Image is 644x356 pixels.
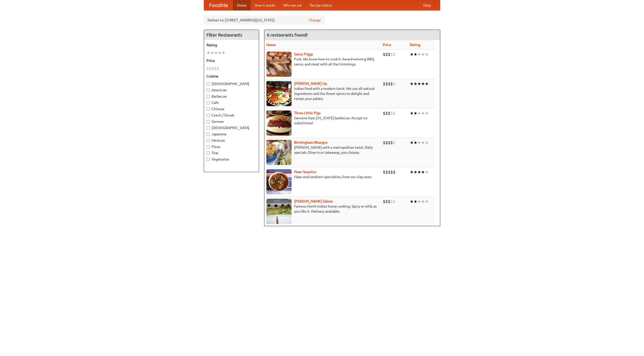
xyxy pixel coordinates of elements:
[207,81,256,86] label: [DEMOGRAPHIC_DATA]
[294,82,327,86] a: [PERSON_NAME] Up
[217,66,219,71] li: $
[414,52,417,57] li: ★
[207,89,210,92] input: American
[207,151,210,155] input: Thai
[425,199,429,204] li: ★
[425,140,429,145] li: ★
[207,138,256,143] label: Mexican
[410,110,414,116] li: ★
[207,113,256,118] label: Czech / Slovak
[207,94,256,99] label: Barbecue
[383,81,385,87] li: $
[294,140,327,144] a: Birmingham Bhangra
[417,81,421,87] li: ★
[207,50,210,56] li: ★
[207,157,256,162] label: Vegetarian
[266,81,292,106] img: curryup.jpg
[207,101,210,104] input: Cafe
[207,125,256,130] label: [DEMOGRAPHIC_DATA]
[207,66,209,71] li: $
[390,110,393,116] li: $
[388,140,390,145] li: $
[425,52,429,57] li: ★
[383,52,385,57] li: $
[294,199,333,203] b: [PERSON_NAME] Galore
[279,0,306,10] a: Who we are
[212,66,214,71] li: $
[421,110,425,116] li: ★
[385,52,388,57] li: $
[385,110,388,116] li: $
[414,81,417,87] li: ★
[309,18,321,23] a: Change
[306,0,336,10] a: Recipe videos
[393,110,395,116] li: $
[266,57,379,67] p: Pork. We know how to cook it. Award-winning BBQ sauce, and meat with all the trimmings.
[393,169,395,175] li: $
[207,95,210,98] input: Barbecue
[210,50,214,56] li: ★
[207,126,210,130] input: [DEMOGRAPHIC_DATA]
[388,81,390,87] li: $
[294,170,316,174] a: Naan Sequitur
[421,169,425,175] li: ★
[388,52,390,57] li: $
[294,52,313,56] a: Saucy Piggy
[417,199,421,204] li: ★
[417,52,421,57] li: ★
[390,199,393,204] li: $
[218,50,222,56] li: ★
[207,144,256,149] label: Pizza
[417,110,421,116] li: ★
[266,145,379,155] p: [PERSON_NAME] with a metropolitan twist. Daily specials. Dine-in or takeaway, you choose.
[421,199,425,204] li: ★
[207,100,256,105] label: Cafe
[207,132,256,137] label: Japanese
[414,140,417,145] li: ★
[410,81,414,87] li: ★
[207,58,256,63] h5: Price
[207,88,256,93] label: American
[425,81,429,87] li: ★
[207,139,210,142] input: Mexican
[410,52,414,57] li: ★
[421,140,425,145] li: ★
[393,140,395,145] li: $
[383,110,385,116] li: $
[207,82,210,86] input: [DEMOGRAPHIC_DATA]
[266,140,292,165] img: bhangra.jpg
[410,199,414,204] li: ★
[417,140,421,145] li: ★
[383,43,391,47] a: Price
[425,110,429,116] li: ★
[421,52,425,57] li: ★
[214,66,217,71] li: $
[393,199,395,204] li: $
[266,86,379,101] p: Indian food with a modern twist. We use all-natural ingredients and the finest spices to delight ...
[204,30,259,40] h4: Filter Restaurants
[385,140,388,145] li: $
[207,150,256,155] label: Thai
[266,52,292,77] img: saucy.jpg
[414,110,417,116] li: ★
[204,16,325,25] div: Deliver to: [STREET_ADDRESS][US_STATE]
[266,204,379,214] p: Famous North Indian home cooking. Spicy or mild, as you like it. Delivery available.
[294,111,320,115] a: Three Little Pigs
[410,43,420,47] a: Rating
[266,43,276,47] a: Name
[214,50,218,56] li: ★
[393,81,395,87] li: $
[385,199,388,204] li: $
[390,140,393,145] li: $
[207,158,210,161] input: Vegetarian
[385,81,388,87] li: $
[267,32,308,37] ng-pluralize: 6 restaurants found!
[425,169,429,175] li: ★
[390,52,393,57] li: $
[207,114,210,117] input: Czech / Slovak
